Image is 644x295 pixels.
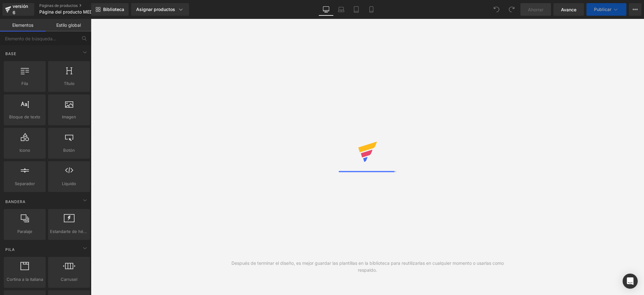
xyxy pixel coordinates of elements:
[490,3,503,16] button: Deshacer
[103,7,124,12] font: Biblioteca
[61,277,77,282] font: Carrusel
[5,51,16,56] font: Base
[231,260,504,273] font: Después de terminar el diseño, es mejor guardar las plantillas en la biblioteca para reutilizarla...
[62,181,76,186] font: Líquido
[586,3,626,16] button: Publicar
[56,22,81,28] font: Estilo global
[5,199,25,204] font: Bandera
[9,114,40,119] font: Bloque de texto
[39,3,78,8] font: Páginas de productos
[13,3,28,15] font: versión 6
[5,247,15,252] font: Pila
[594,7,611,12] font: Publicar
[334,3,349,16] a: Computadora portátil
[64,81,75,86] font: Título
[364,3,379,16] a: Móvil
[39,3,112,8] a: Páginas de productos
[629,3,641,16] button: Más
[528,7,543,12] font: Ahorrar
[623,274,638,289] div: Open Intercom Messenger
[553,3,584,16] a: Avance
[17,229,32,234] font: Paralaje
[12,22,33,28] font: Elementos
[561,7,576,12] font: Avance
[319,3,334,16] a: De oficina
[21,81,28,86] font: Fila
[62,114,76,119] font: Imagen
[505,3,518,16] button: Rehacer
[91,3,129,16] a: Nueva Biblioteca
[50,229,90,234] font: Estandarte de héroe
[39,9,106,14] font: Página del producto MEDICUBE
[136,7,175,12] font: Asignar productos
[7,277,43,282] font: Cortina a la italiana
[15,181,35,186] font: Separador
[349,3,364,16] a: Tableta
[19,148,30,153] font: Icono
[63,148,75,153] font: Botón
[3,3,34,16] a: versión 6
